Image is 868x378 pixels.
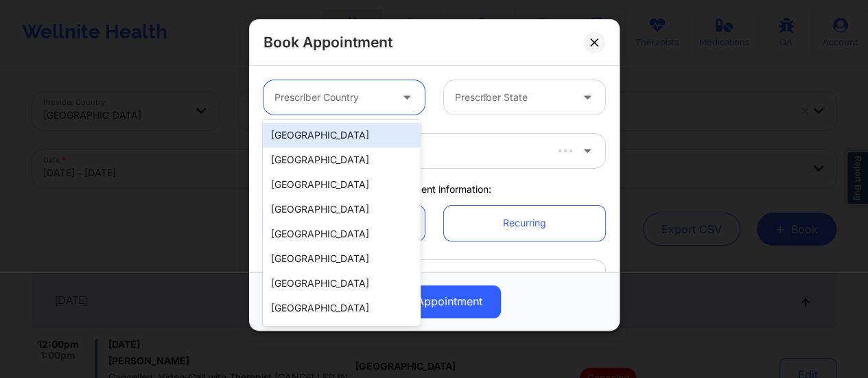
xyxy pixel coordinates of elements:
[444,206,605,241] a: Recurring
[263,320,421,345] div: [GEOGRAPHIC_DATA]
[254,182,615,196] div: Appointment information:
[263,271,421,296] div: [GEOGRAPHIC_DATA]
[263,246,421,271] div: [GEOGRAPHIC_DATA]
[263,206,425,241] a: Single
[263,123,421,147] div: [GEOGRAPHIC_DATA]
[263,147,421,172] div: [GEOGRAPHIC_DATA]
[263,222,421,246] div: [GEOGRAPHIC_DATA]
[263,296,421,320] div: [GEOGRAPHIC_DATA]
[368,285,501,318] button: Book Appointment
[263,197,421,222] div: [GEOGRAPHIC_DATA]
[263,33,392,51] h2: Book Appointment
[263,172,421,197] div: [GEOGRAPHIC_DATA]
